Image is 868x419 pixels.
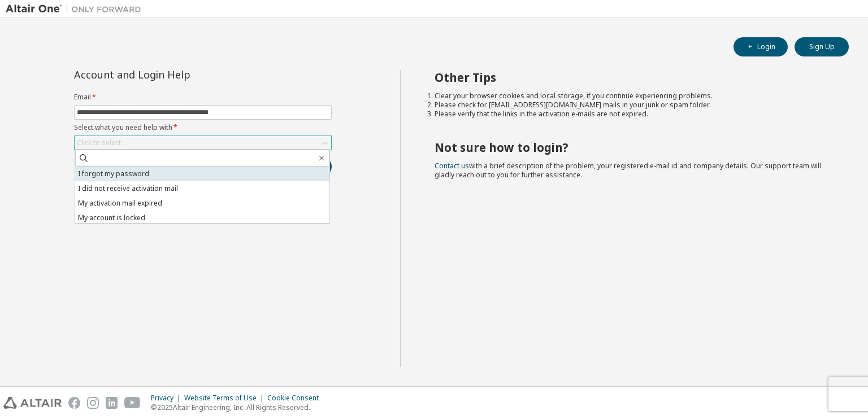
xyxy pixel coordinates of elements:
div: Click to select [77,138,121,147]
div: Account and Login Help [74,70,280,79]
li: Clear your browser cookies and local storage, if you continue experiencing problems. [435,91,829,101]
div: Cookie Consent [267,394,325,403]
h2: Not sure how to login? [435,140,829,155]
img: Altair One [6,3,147,15]
label: Select what you need help with [74,123,332,132]
li: Please check for [EMAIL_ADDRESS][DOMAIN_NAME] mails in your junk or spam folder. [435,101,829,110]
span: with a brief description of the problem, your registered e-mail id and company details. Our suppo... [435,161,821,180]
img: facebook.svg [68,397,80,409]
div: Website Terms of Use [184,394,267,403]
button: Login [734,37,788,56]
a: Contact us [435,161,469,171]
button: Sign Up [795,37,849,56]
label: Email [74,93,332,102]
p: © 2025 Altair Engineering, Inc. All Rights Reserved. [151,403,325,412]
img: linkedin.svg [106,397,118,409]
div: Privacy [151,394,184,403]
li: Please verify that the links in the activation e-mails are not expired. [435,110,829,119]
li: I forgot my password [75,167,329,181]
img: altair_logo.svg [3,397,62,409]
img: instagram.svg [87,397,99,409]
img: youtube.svg [124,397,141,409]
h2: Other Tips [435,70,829,85]
div: Click to select [75,136,331,150]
